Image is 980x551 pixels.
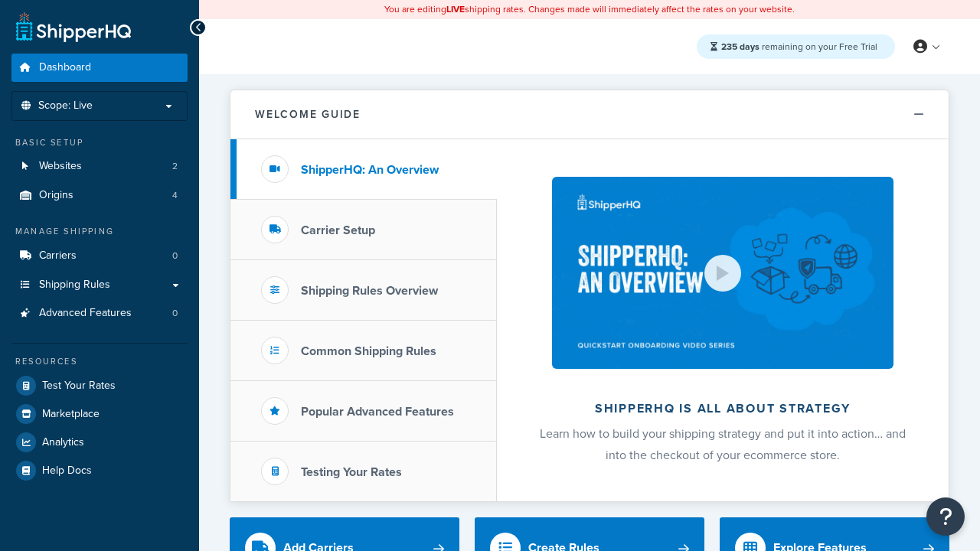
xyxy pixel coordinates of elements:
[39,249,77,262] span: Carriers
[42,436,84,449] span: Analytics
[301,344,436,358] h3: Common Shipping Rules
[301,223,375,237] h3: Carrier Setup
[11,242,188,270] li: Carriers
[11,271,188,299] a: Shipping Rules
[721,40,877,54] span: remaining on your Free Trial
[11,152,188,181] li: Websites
[11,355,188,368] div: Resources
[39,160,82,173] span: Websites
[11,429,188,456] a: Analytics
[39,61,91,74] span: Dashboard
[11,225,188,238] div: Manage Shipping
[11,299,188,328] a: Advanced Features0
[172,189,178,202] span: 4
[39,307,132,320] span: Advanced Features
[11,152,188,181] a: Websites2
[552,177,893,369] img: ShipperHQ is all about strategy
[172,160,178,173] span: 2
[11,242,188,270] a: Carriers0
[540,425,906,464] span: Learn how to build your shipping strategy and put it into action… and into the checkout of your e...
[301,163,439,177] h3: ShipperHQ: An Overview
[172,307,178,320] span: 0
[11,400,188,428] a: Marketplace
[39,189,73,202] span: Origins
[230,90,949,139] button: Welcome Guide
[39,279,110,292] span: Shipping Rules
[301,405,454,419] h3: Popular Advanced Features
[255,109,361,120] h2: Welcome Guide
[11,181,188,210] li: Origins
[537,402,908,416] h2: ShipperHQ is all about strategy
[42,408,100,421] span: Marketplace
[301,284,438,298] h3: Shipping Rules Overview
[721,40,759,54] strong: 235 days
[11,299,188,328] li: Advanced Features
[446,2,465,16] b: LIVE
[301,465,402,479] h3: Testing Your Rates
[42,465,92,478] span: Help Docs
[38,99,93,112] span: Scope: Live
[11,54,188,82] a: Dashboard
[11,372,188,399] a: Test Your Rates
[42,380,116,393] span: Test Your Rates
[11,136,188,149] div: Basic Setup
[172,249,178,262] span: 0
[926,497,965,536] button: Open Resource Center
[11,181,188,210] a: Origins4
[11,457,188,484] a: Help Docs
